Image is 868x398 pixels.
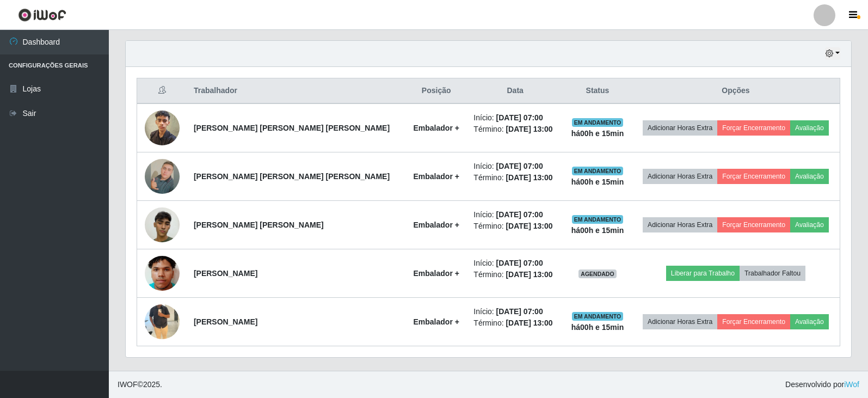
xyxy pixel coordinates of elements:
[785,379,859,390] span: Desenvolvido por
[506,222,552,230] time: [DATE] 13:00
[563,78,632,104] th: Status
[717,169,790,184] button: Forçar Encerramento
[666,266,740,281] button: Liberar para Trabalho
[473,161,557,172] li: Início:
[18,8,66,22] img: CoreUI Logo
[118,380,138,389] span: IWOF
[572,215,624,224] span: EM ANDAMENTO
[790,217,829,232] button: Avaliação
[643,169,717,184] button: Adicionar Horas Extra
[194,317,257,326] strong: [PERSON_NAME]
[414,317,459,326] strong: Embalador +
[473,221,557,232] li: Término:
[790,120,829,136] button: Avaliação
[844,380,859,389] a: iWof
[496,259,543,267] time: [DATE] 07:00
[473,317,557,329] li: Término:
[790,314,829,329] button: Avaliação
[496,162,543,170] time: [DATE] 07:00
[572,118,624,127] span: EM ANDAMENTO
[414,269,459,278] strong: Embalador +
[496,210,543,219] time: [DATE] 07:00
[473,209,557,221] li: Início:
[717,314,790,329] button: Forçar Encerramento
[145,145,180,207] img: 1752573650429.jpeg
[740,266,805,281] button: Trabalhador Faltou
[194,221,324,229] strong: [PERSON_NAME] [PERSON_NAME]
[473,172,557,183] li: Término:
[473,269,557,280] li: Término:
[632,78,840,104] th: Opções
[467,78,563,104] th: Data
[496,113,543,122] time: [DATE] 07:00
[496,307,543,316] time: [DATE] 07:00
[571,323,624,332] strong: há 00 h e 15 min
[790,169,829,184] button: Avaliação
[506,319,552,327] time: [DATE] 13:00
[717,217,790,232] button: Forçar Encerramento
[145,288,180,356] img: 1752601811526.jpeg
[717,120,790,136] button: Forçar Encerramento
[578,270,617,278] span: AGENDADO
[145,201,180,248] img: 1752535876066.jpeg
[643,314,717,329] button: Adicionar Horas Extra
[643,120,717,136] button: Adicionar Horas Extra
[473,124,557,135] li: Término:
[571,226,624,235] strong: há 00 h e 15 min
[643,217,717,232] button: Adicionar Horas Extra
[145,242,180,304] img: 1752537473064.jpeg
[506,173,552,182] time: [DATE] 13:00
[194,269,257,278] strong: [PERSON_NAME]
[187,78,405,104] th: Trabalhador
[194,124,390,132] strong: [PERSON_NAME] [PERSON_NAME] [PERSON_NAME]
[118,379,162,390] span: © 2025 .
[572,312,624,321] span: EM ANDAMENTO
[572,167,624,175] span: EM ANDAMENTO
[571,129,624,138] strong: há 00 h e 15 min
[506,125,552,133] time: [DATE] 13:00
[414,124,459,132] strong: Embalador +
[473,306,557,317] li: Início:
[473,258,557,269] li: Início:
[194,172,390,181] strong: [PERSON_NAME] [PERSON_NAME] [PERSON_NAME]
[414,172,459,181] strong: Embalador +
[506,270,552,279] time: [DATE] 13:00
[145,105,180,151] img: 1752515329237.jpeg
[414,221,459,229] strong: Embalador +
[405,78,467,104] th: Posição
[571,177,624,186] strong: há 00 h e 15 min
[473,112,557,124] li: Início:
